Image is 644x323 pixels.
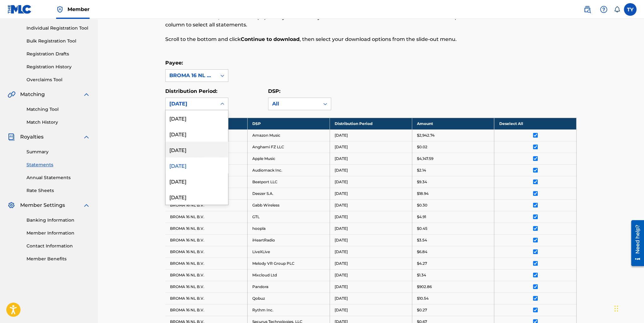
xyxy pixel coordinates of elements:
[330,292,412,304] td: [DATE]
[330,188,412,199] td: [DATE]
[165,234,248,246] td: BROMA 16 NL B.V.
[417,226,427,231] p: $0.45
[248,153,330,164] td: Apple Music
[417,261,427,266] p: $4.27
[248,223,330,234] td: hoopla
[248,234,330,246] td: iHeartRadio
[330,211,412,223] td: [DATE]
[330,129,412,141] td: [DATE]
[330,258,412,269] td: [DATE]
[248,269,330,281] td: Mixcloud Ltd
[417,214,426,220] p: $4.91
[330,164,412,176] td: [DATE]
[417,167,426,173] p: $2.14
[26,25,90,31] a: Individual Registration Tool
[330,304,412,316] td: [DATE]
[166,110,228,126] div: [DATE]
[248,281,330,292] td: Pandora
[330,141,412,153] td: [DATE]
[166,157,228,173] div: [DATE]
[165,14,482,29] p: In the Select column, check the box(es) for any statements you would like to download or click at...
[494,118,577,129] th: Deselect All
[26,38,90,44] a: Bulk Registration Tool
[83,91,90,98] img: expand
[26,161,90,168] a: Statements
[417,284,432,290] p: $902.86
[417,296,429,301] p: $10.54
[248,118,330,129] th: DSP
[330,176,412,188] td: [DATE]
[165,211,248,223] td: BROMA 16 NL B.V.
[417,191,429,196] p: $18.94
[624,3,636,16] div: User Menu
[248,176,330,188] td: Beatport LLC
[83,133,90,141] img: expand
[417,144,427,150] p: $0.02
[166,126,228,142] div: [DATE]
[612,293,644,323] div: Виджет чата
[83,201,90,209] img: expand
[165,281,248,292] td: BROMA 16 NL B.V.
[166,189,228,205] div: [DATE]
[26,64,90,70] a: Registration History
[56,6,64,13] img: Top Rightsholder
[26,76,90,83] a: Overclaims Tool
[417,179,427,185] p: $9.34
[248,258,330,269] td: Melody VR Group PLC
[330,246,412,258] td: [DATE]
[330,153,412,164] td: [DATE]
[165,223,248,234] td: BROMA 16 NL B.V.
[165,36,482,43] p: Scroll to the bottom and click , then select your download options from the slide-out menu.
[330,199,412,211] td: [DATE]
[417,272,426,278] p: $1.34
[614,6,620,13] div: Notifications
[597,3,610,16] div: Help
[67,6,90,13] span: Member
[412,118,494,129] th: Amount
[26,217,90,224] a: Banking Information
[248,304,330,316] td: Rythm Inc.
[20,201,65,209] span: Member Settings
[165,304,248,316] td: BROMA 16 NL B.V.
[165,258,248,269] td: BROMA 16 NL B.V.
[166,173,228,189] div: [DATE]
[165,246,248,258] td: BROMA 16 NL B.V.
[248,211,330,223] td: GTL
[165,60,183,66] label: Payee:
[165,199,248,211] td: BROMA 16 NL B.V.
[600,6,607,13] img: help
[330,223,412,234] td: [DATE]
[417,202,427,208] p: $0.30
[26,174,90,181] a: Annual Statements
[417,133,435,138] p: $2,942.74
[20,91,45,98] span: Matching
[417,307,427,313] p: $0.27
[268,88,280,94] label: DSP:
[417,237,427,243] p: $3.54
[248,188,330,199] td: Deezer S.A.
[241,36,300,42] strong: Continue to download
[272,100,316,108] div: All
[8,133,15,141] img: Royalties
[583,6,591,13] img: search
[165,269,248,281] td: BROMA 16 NL B.V.
[165,292,248,304] td: BROMA 16 NL B.V.
[330,118,412,129] th: Distribution Period
[8,5,32,14] img: MLC Logo
[248,199,330,211] td: Gabb Wireless
[248,164,330,176] td: Audiomack Inc.
[26,187,90,194] a: Rate Sheets
[612,293,644,323] iframe: Chat Widget
[26,51,90,57] a: Registration Drafts
[248,246,330,258] td: LiveXLive
[248,129,330,141] td: Amazon Music
[581,3,594,16] a: Public Search
[417,249,427,255] p: $6.84
[26,149,90,155] a: Summary
[20,133,44,141] span: Royalties
[330,269,412,281] td: [DATE]
[166,142,228,157] div: [DATE]
[26,256,90,262] a: Member Benefits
